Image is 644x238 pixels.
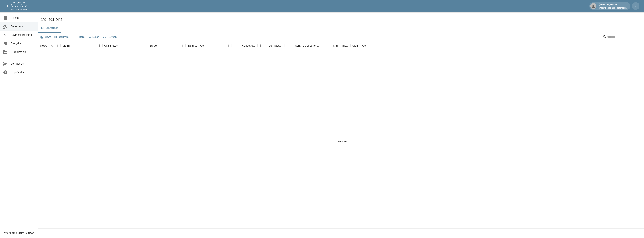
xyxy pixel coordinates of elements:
span: Claims [11,16,35,20]
button: Sort [263,43,269,48]
div: Balance Type [186,40,231,51]
button: Export [87,34,100,40]
button: Menu [258,43,263,49]
div: Sent To Collections Date [295,40,320,51]
button: Refresh [102,34,117,40]
span: Analytics [11,41,35,45]
div: Search [603,34,643,41]
div: Contractor Amount [269,40,282,51]
p: Water Rehab and Restoration [599,6,627,10]
img: ocs-logo-white-transparent.png [11,2,27,10]
button: Sort [366,43,371,48]
div: © 2025 One Claim Solution [3,231,34,235]
button: Sort [118,43,123,48]
span: Collections [11,24,35,28]
div: dynamic tabs [38,24,644,33]
button: open drawer [2,2,10,10]
div: Claim Amount [333,40,349,51]
button: Menu [97,43,102,49]
div: View Collection [40,40,50,51]
div: Claim Amount [322,40,351,51]
button: Sort [70,43,75,48]
div: Collections Fee [231,40,258,51]
button: Show filters [71,34,85,40]
button: Views [39,34,52,40]
button: Select columns [54,34,70,40]
button: Menu [373,43,379,49]
div: Sent To Collections Date [284,40,322,51]
div: Claim Type [352,40,366,51]
span: Payment Tracking [11,33,35,37]
button: Sort [204,43,209,48]
div: Stage [148,40,186,51]
div: [PERSON_NAME] [597,3,628,9]
div: Balance Type [188,40,204,51]
button: Sort [157,43,162,48]
div: Contractor Amount [258,40,284,51]
div: View Collection [38,40,61,51]
button: Menu [55,43,61,49]
div: Claim [63,40,70,51]
button: Menu [284,43,290,49]
span: Help Center [11,70,35,74]
button: All Collections [38,24,61,33]
div: Stage [150,40,157,51]
button: Menu [180,43,186,49]
div: Claim Type [351,40,379,51]
button: Menu [225,43,231,49]
span: Organization [11,50,35,54]
button: Sort [237,43,242,48]
div: Claim [61,40,102,51]
div: OCS Status [102,40,148,51]
button: Menu [142,43,148,49]
button: Sort [50,43,55,48]
span: Contact Us [11,62,35,66]
h2: Collections [41,17,644,22]
button: Menu [322,43,328,49]
button: Sort [290,43,295,48]
div: Collections Fee [242,40,256,51]
button: Sort [328,43,333,48]
button: Menu [231,43,237,49]
div: OCS Status [104,40,118,51]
